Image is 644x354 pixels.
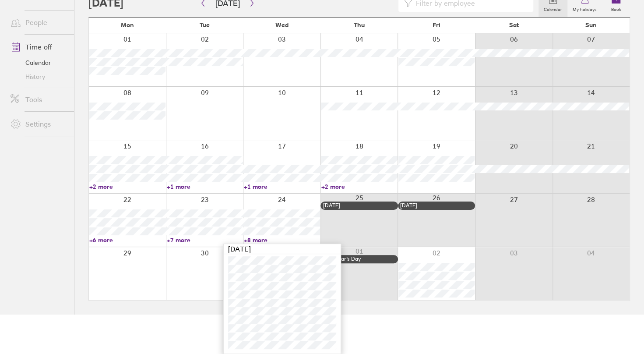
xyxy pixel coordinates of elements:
span: Thu [354,21,365,28]
a: Time off [4,38,74,56]
a: +1 more [244,183,320,191]
span: Tue [200,21,210,28]
span: Sat [509,21,519,28]
span: Fri [433,21,440,28]
a: +2 more [321,183,397,191]
span: Sun [585,21,597,28]
span: Wed [275,21,289,28]
a: +2 more [89,183,165,191]
a: +6 more [89,236,165,244]
a: Settings [4,115,74,133]
a: Calendar [4,56,74,70]
a: +7 more [166,236,243,244]
label: Book [606,4,626,12]
a: People [4,14,74,31]
div: [DATE] [323,202,395,209]
a: History [4,70,74,84]
div: New Year’s Day [323,256,395,262]
div: [DATE] [224,244,341,254]
span: Mon [121,21,134,28]
a: +8 more [244,236,320,244]
label: My holidays [567,4,602,12]
div: [DATE] [400,202,473,209]
a: +1 more [166,183,243,191]
a: Tools [4,91,74,108]
label: Calendar [538,4,567,12]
